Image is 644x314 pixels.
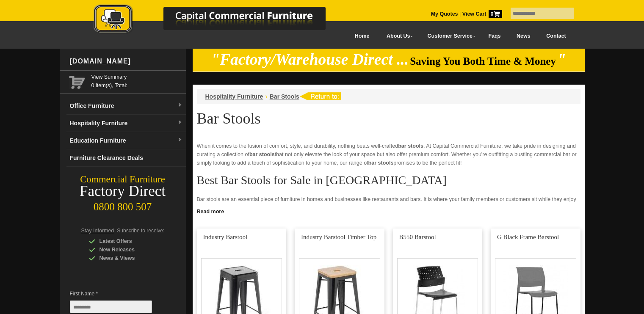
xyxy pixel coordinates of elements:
a: Hospitality Furnituredropdown [66,115,186,132]
strong: bar stools [249,151,275,157]
a: Bar Stools [270,93,299,100]
span: First Name * [70,289,165,298]
a: View Cart0 [461,11,502,17]
span: 0 item(s), Total: [91,73,182,88]
img: dropdown [177,138,182,143]
span: Subscribe to receive: [117,228,164,234]
a: Contact [538,27,574,46]
div: Factory Direct [60,185,186,197]
h2: Best Bar Stools for Sale in [GEOGRAPHIC_DATA] [197,174,580,187]
a: Customer Service [418,27,480,46]
img: dropdown [177,103,182,108]
a: Hospitality Furniture [205,93,263,100]
a: News [509,27,538,46]
div: Latest Offers [89,237,169,245]
h1: Bar Stools [197,110,580,127]
img: dropdown [177,120,182,125]
a: Capital Commercial Furniture Logo [70,4,367,38]
em: " [557,51,566,68]
em: "Factory/Warehouse Direct ... [211,51,409,68]
a: Faqs [481,27,509,46]
div: News & Views [89,254,169,262]
strong: View Cart [462,11,502,17]
p: When it comes to the fusion of comfort, style, and durability, nothing beats well-crafted . At Ca... [197,142,580,167]
a: Office Furnituredropdown [66,97,186,115]
a: Click to read more [193,205,585,216]
a: Furniture Clearance Deals [66,149,186,167]
div: Commercial Furniture [60,174,186,185]
a: Education Furnituredropdown [66,132,186,149]
img: Capital Commercial Furniture Logo [70,4,367,35]
span: 0 [489,10,502,18]
input: First Name * [70,300,152,313]
li: › [265,92,267,101]
p: Bar stools are an essential piece of furniture in homes and businesses like restaurants and bars.... [197,195,580,212]
strong: bar stools [398,143,423,149]
strong: bar stools [368,160,394,166]
img: return to [299,92,341,100]
span: Stay Informed [81,228,114,234]
a: About Us [377,27,418,46]
div: 0800 800 507 [60,197,186,213]
a: My Quotes [431,11,458,17]
a: View Summary [91,73,182,81]
div: New Releases [89,245,169,254]
div: [DOMAIN_NAME] [66,49,186,74]
span: Saving You Both Time & Money [410,55,556,67]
